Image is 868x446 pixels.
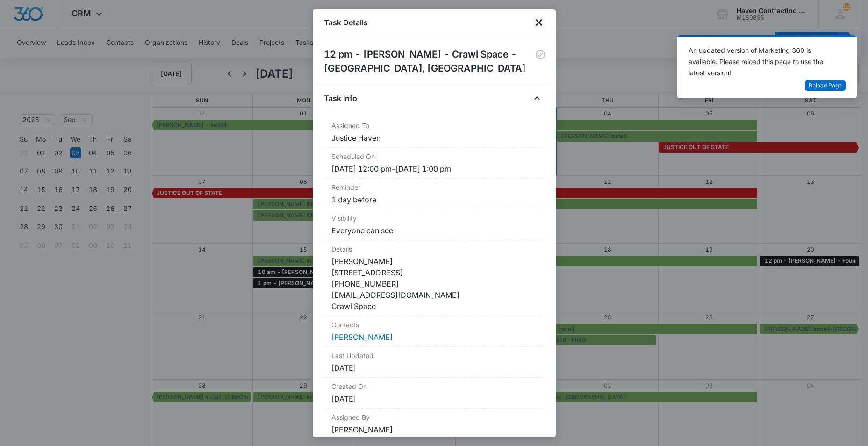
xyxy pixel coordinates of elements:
[324,240,545,316] div: Details[PERSON_NAME] [STREET_ADDRESS] [PHONE_NUMBER] [EMAIL_ADDRESS][DOMAIN_NAME] Crawl Space
[331,244,537,254] dt: Details
[331,182,537,192] dt: Reminder
[331,320,537,330] dt: Contacts
[324,117,545,148] div: Assigned ToJustice Haven
[331,194,537,205] dd: 1 day before
[331,412,537,422] dt: Assigned By
[331,424,537,435] dd: [PERSON_NAME]
[324,378,545,409] div: Created On[DATE]
[331,393,537,404] dd: [DATE]
[324,47,537,75] h2: 12 pm - [PERSON_NAME] - Crawl Space - [GEOGRAPHIC_DATA], [GEOGRAPHIC_DATA]
[809,81,842,90] span: Reload Page
[331,225,537,236] dd: Everyone can see
[689,45,834,79] div: An updated version of Marketing 360 is available. Please reload this page to use the latest version!
[331,151,537,161] dt: Scheduled On
[331,163,537,174] dd: [DATE] 12:00 pm – [DATE] 1:00 pm
[331,332,393,342] a: [PERSON_NAME]
[324,17,368,28] h1: Task Details
[331,256,537,312] dd: [PERSON_NAME] [STREET_ADDRESS] [PHONE_NUMBER] [EMAIL_ADDRESS][DOMAIN_NAME] Crawl Space
[324,179,545,209] div: Reminder1 day before
[331,362,537,374] dd: [DATE]
[324,209,545,240] div: VisibilityEveryone can see
[331,213,537,223] dt: Visibility
[324,93,357,104] h4: Task Info
[331,132,537,144] dd: Justice Haven
[324,148,545,179] div: Scheduled On[DATE] 12:00 pm–[DATE] 1:00 pm
[324,347,545,378] div: Last Updated[DATE]
[331,381,537,391] dt: Created On
[530,91,545,106] button: Close
[533,17,545,28] button: close
[324,316,545,347] div: Contacts[PERSON_NAME]
[324,409,545,439] div: Assigned By[PERSON_NAME]
[331,351,537,360] dt: Last Updated
[331,121,537,130] dt: Assigned To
